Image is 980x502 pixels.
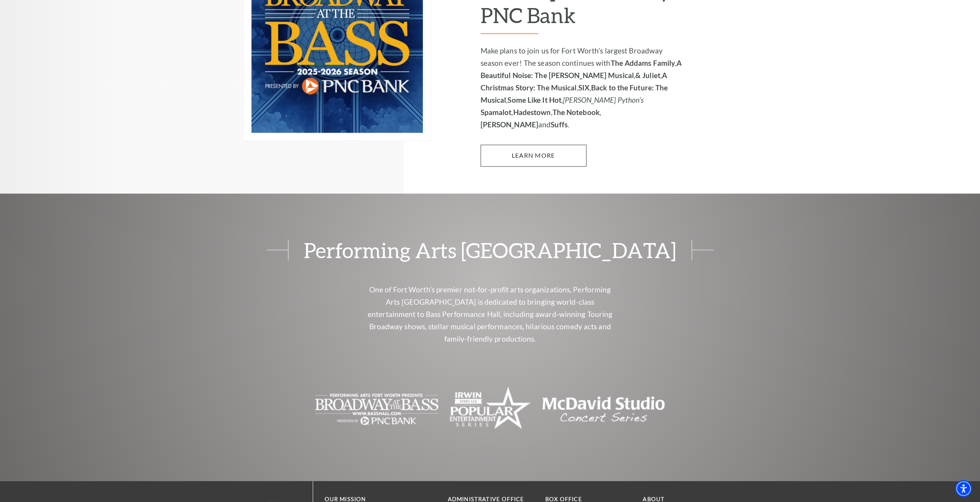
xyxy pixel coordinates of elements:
a: Learn More 2025-2026 Broadway at the Bass Season presented by PNC Bank [481,145,586,166]
strong: Spamalot [481,108,512,117]
strong: The Addams Family [610,58,675,67]
img: The image is completely blank with no visible content. [450,384,530,435]
p: One of Fort Worth’s premier not-for-profit arts organizations, Performing Arts [GEOGRAPHIC_DATA] ... [365,284,615,345]
strong: SIX [578,83,589,92]
strong: & Juliet [635,71,660,80]
img: Text logo for "McDavid Studio Concert Series" in a clean, modern font. [542,386,665,432]
span: Performing Arts [GEOGRAPHIC_DATA] [288,240,692,260]
a: Text logo for "McDavid Studio Concert Series" in a clean, modern font. - open in a new tab [542,404,665,412]
strong: Some Like It Hot [508,95,561,104]
strong: The Notebook [552,108,599,117]
em: [PERSON_NAME] Python's [563,95,643,104]
p: Make plans to join us for Fort Worth’s largest Broadway season ever! The season continues with , ... [481,45,687,131]
strong: [PERSON_NAME] [481,120,538,129]
strong: Suffs [551,120,568,129]
a: The image is blank or empty. - open in a new tab [315,404,438,412]
div: Accessibility Menu [955,480,972,497]
a: The image is completely blank with no visible content. - open in a new tab [450,404,530,412]
strong: Hadestown [513,108,551,117]
strong: A Beautiful Noise: The [PERSON_NAME] Musical [481,58,682,80]
strong: Back to the Future: The Musical [481,83,668,104]
strong: A Christmas Story: The Musical [481,71,667,92]
img: The image is blank or empty. [315,386,438,432]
